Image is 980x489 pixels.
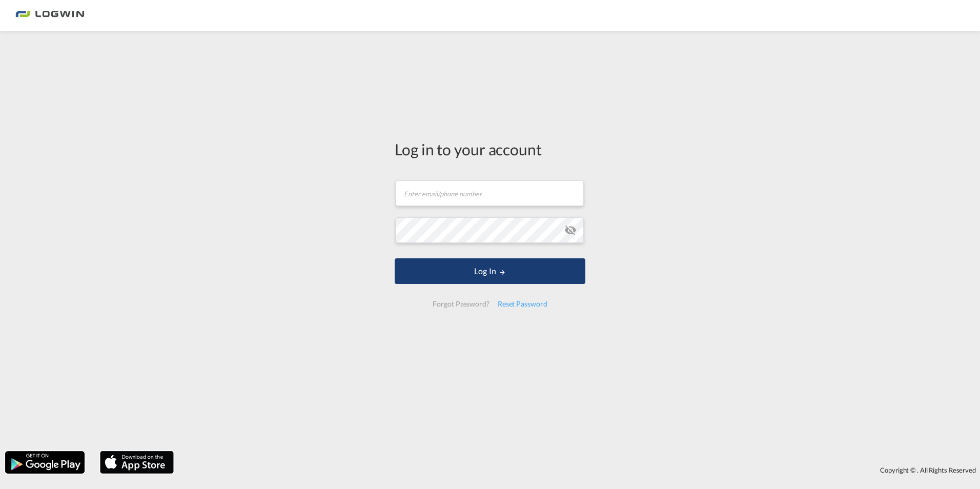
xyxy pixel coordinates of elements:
input: Enter email/phone number [396,180,584,206]
md-icon: icon-eye-off [564,224,577,236]
img: google.png [4,450,86,475]
div: Forgot Password? [428,295,493,313]
img: apple.png [99,450,175,475]
div: Copyright © . All Rights Reserved [179,461,980,479]
img: bc73a0e0d8c111efacd525e4c8ad7d32.png [15,4,85,27]
button: LOGIN [395,258,585,284]
div: Reset Password [494,295,552,313]
div: Log in to your account [395,138,585,160]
